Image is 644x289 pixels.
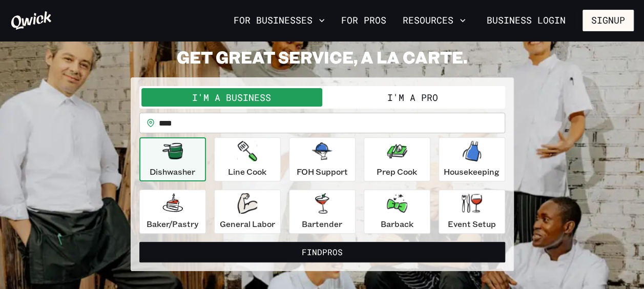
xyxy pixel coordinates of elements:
button: I'm a Business [141,88,322,107]
p: Bartender [302,218,342,230]
button: Prep Cook [364,137,430,181]
button: Baker/Pastry [139,190,206,234]
button: Bartender [289,190,356,234]
button: Signup [583,10,634,31]
p: FOH Support [297,166,348,178]
button: Event Setup [439,190,505,234]
button: For Businesses [230,12,329,29]
a: Business Login [478,10,574,31]
p: Dishwasher [150,166,195,178]
p: General Labor [220,218,275,230]
a: For Pros [337,12,390,29]
button: FindPros [139,242,505,262]
p: Baker/Pastry [147,218,198,230]
p: Barback [381,218,413,230]
button: I'm a Pro [322,88,503,107]
p: Event Setup [448,218,496,230]
button: Line Cook [214,137,281,181]
p: Prep Cook [377,166,417,178]
p: Line Cook [228,166,266,178]
h2: GET GREAT SERVICE, A LA CARTE. [131,47,514,67]
button: Barback [364,190,430,234]
button: Resources [399,12,470,29]
button: General Labor [214,190,281,234]
button: Housekeeping [439,137,505,181]
button: Dishwasher [139,137,206,181]
button: FOH Support [289,137,356,181]
p: Housekeeping [444,166,500,178]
